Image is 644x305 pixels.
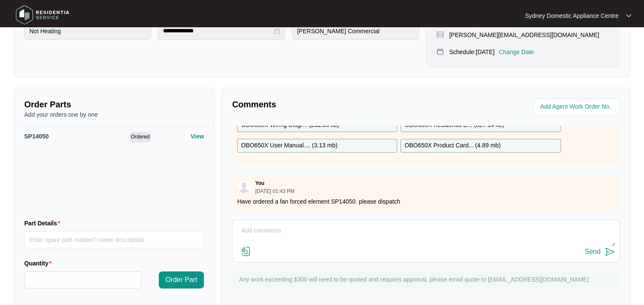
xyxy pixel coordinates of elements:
p: [PERSON_NAME][EMAIL_ADDRESS][DOMAIN_NAME] [449,31,599,39]
img: file-attachment-doc.svg [241,246,251,256]
p: [DATE] 01:43 PM [255,189,294,194]
p: Sydney Domestic Appliance Centre [525,12,618,20]
input: Add Agent Work Order No. [540,102,615,112]
div: Send [585,248,601,256]
p: You [255,180,264,187]
p: Schedule: [DATE] [449,48,494,56]
input: Part Details [24,231,204,248]
p: Comments [232,98,420,110]
input: Date Purchased [163,26,272,35]
label: Part Details [24,219,64,227]
p: OBO650X User Manual.... ( 3.13 mb ) [241,141,337,150]
input: Product Fault or Query [24,23,151,40]
img: user.svg [238,180,250,193]
span: Ordered [129,132,151,142]
label: Quantity [24,259,55,268]
img: map-pin [436,48,444,55]
p: Change Date [499,48,534,56]
button: Order Part [159,271,204,288]
input: Purchased From [292,23,419,40]
span: SP14050 [24,133,49,140]
p: Have ordered a fan forced element SP14050. please dispatch [237,197,615,206]
p: View [191,132,204,141]
img: send-icon.svg [605,247,615,257]
button: Send [585,246,615,258]
img: dropdown arrow [626,14,631,18]
input: Quantity [25,272,141,288]
p: Add your orders one by one [24,110,204,119]
img: residentia service logo [13,2,72,28]
img: map-pin [436,31,444,38]
p: OBO650X Product Card... ( 4.89 mb ) [404,141,501,150]
span: Order Part [166,275,197,285]
p: Order Parts [24,98,204,110]
p: Any work exceeding $300 will need to be quoted and requires approval, please email quote to [EMAI... [239,275,615,284]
